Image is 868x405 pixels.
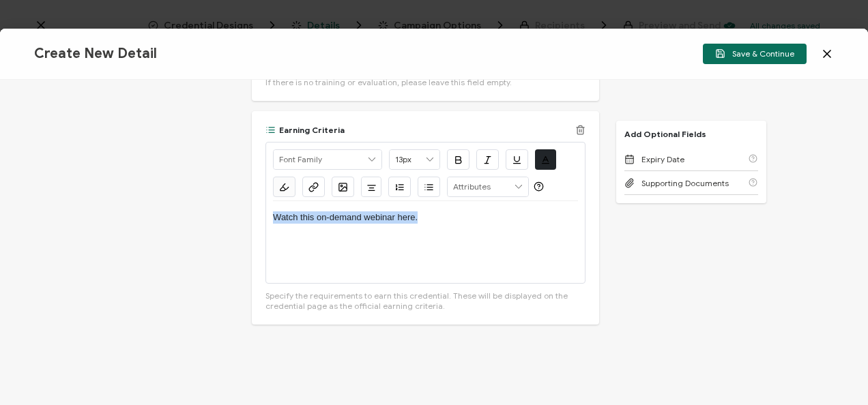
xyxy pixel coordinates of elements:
[641,178,729,188] span: Supporting Documents
[390,150,439,169] input: Font Size
[274,150,381,169] input: Font Family
[265,125,345,135] div: Earning Criteria
[703,44,807,64] button: Save & Continue
[800,340,868,405] iframe: Chat Widget
[273,211,578,224] p: Watch this on-demand webinar here.
[641,154,684,164] span: Expiry Date
[616,129,714,139] p: Add Optional Fields
[448,177,528,196] input: Attributes
[265,290,585,311] span: Specify the requirements to earn this credential. These will be displayed on the credential page ...
[715,48,794,59] span: Save & Continue
[265,77,512,87] span: If there is no training or evaluation, please leave this field empty.
[34,45,157,62] span: Create New Detail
